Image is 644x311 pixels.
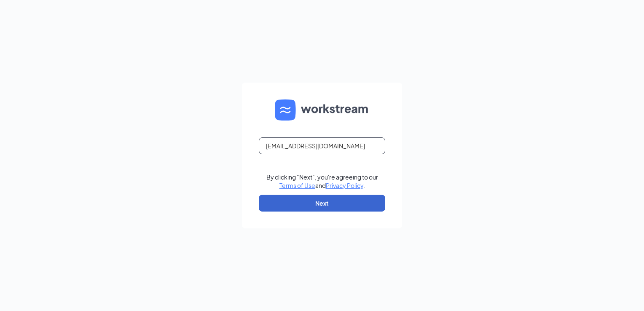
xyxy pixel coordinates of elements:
a: Privacy Policy [326,182,363,189]
input: Email [259,137,385,154]
button: Next [259,195,385,212]
div: By clicking "Next", you're agreeing to our and . [266,173,378,190]
a: Terms of Use [279,182,315,189]
img: WS logo and Workstream text [275,99,369,121]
